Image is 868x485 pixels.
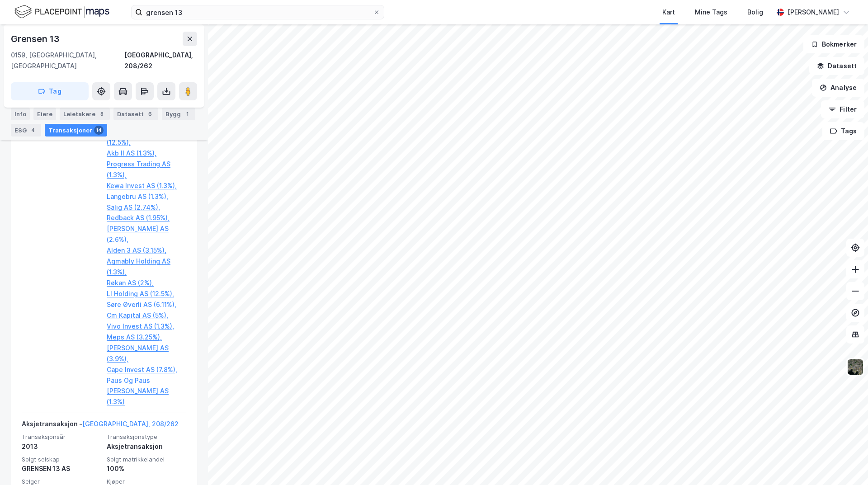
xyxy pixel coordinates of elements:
[821,100,864,118] button: Filter
[107,191,186,202] a: Langebru AS (1.3%),
[107,375,186,408] a: Paus Og Paus [PERSON_NAME] AS (1.3%)
[662,7,675,18] div: Kart
[124,50,197,71] div: [GEOGRAPHIC_DATA], 208/262
[14,4,109,20] img: logo.f888ab2527a4732fd821a326f86c7f29.svg
[803,35,864,53] button: Bokmerker
[107,256,186,278] a: Agmably Holding AS (1.3%),
[60,108,110,120] div: Leietakere
[107,433,186,441] span: Transaksjonstype
[107,245,186,256] a: Alden 3 AS (3.15%),
[94,126,104,135] div: 14
[822,122,864,140] button: Tags
[107,321,186,332] a: Vivo Invest AS (1.3%),
[183,109,192,118] div: 1
[107,456,186,463] span: Solgt matrikkelandel
[107,159,186,180] a: Progress Trading AS (1.3%),
[107,148,186,159] a: Akb II AS (1.3%),
[107,212,186,223] a: Redback AS (1.95%),
[11,108,30,120] div: Info
[22,419,179,433] div: Aksjetransaksjon -
[11,124,41,137] div: ESG
[22,456,101,463] span: Solgt selskap
[45,124,107,137] div: Transaksjoner
[33,108,56,120] div: Eiere
[107,202,186,213] a: Salig AS (2.74%),
[11,50,124,71] div: 0159, [GEOGRAPHIC_DATA], [GEOGRAPHIC_DATA]
[788,7,839,18] div: [PERSON_NAME]
[107,343,186,364] a: [PERSON_NAME] AS (3.9%),
[107,463,186,474] div: 100%
[107,288,186,299] a: Ll Holding AS (12.5%),
[107,299,186,310] a: Søre Øverli AS (6.11%),
[22,433,101,441] span: Transaksjonsår
[28,126,38,135] div: 4
[107,332,186,343] a: Meps AS (3.25%),
[82,420,179,428] a: [GEOGRAPHIC_DATA], 208/262
[107,310,186,321] a: Cm Kapital AS (5%),
[11,82,89,100] button: Tag
[22,441,101,452] div: 2013
[97,109,106,118] div: 8
[107,180,186,191] a: Kewa Invest AS (1.3%),
[823,442,868,485] iframe: Chat Widget
[107,278,186,288] a: Røkan AS (2%),
[11,32,61,46] div: Grensen 13
[107,441,186,452] div: Aksjetransaksjon
[809,57,864,75] button: Datasett
[823,442,868,485] div: Kontrollprogram for chat
[22,463,101,474] div: GRENSEN 13 AS
[113,108,158,120] div: Datasett
[847,358,864,376] img: 9k=
[812,79,864,97] button: Analyse
[107,364,186,375] a: Cape Invest AS (7.8%),
[162,108,195,120] div: Bygg
[146,109,155,118] div: 6
[695,7,727,18] div: Mine Tags
[142,5,373,19] input: Søk på adresse, matrikkel, gårdeiere, leietakere eller personer
[747,7,763,18] div: Bolig
[107,223,186,245] a: [PERSON_NAME] AS (2.6%),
